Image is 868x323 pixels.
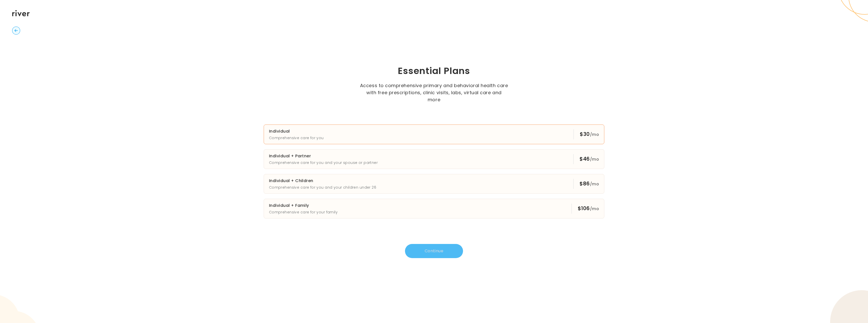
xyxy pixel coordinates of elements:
[360,82,508,103] p: Access to comprehensive primary and behavioral health care with free prescriptions, clinic visits...
[264,149,604,169] button: Individual + PartnerComprehensive care for you and your spouse or partner$46/mo
[590,156,599,162] span: /mo
[269,160,378,166] p: Comprehensive care for you and your spouse or partner
[264,199,604,218] button: Individual + FamilyComprehensive care for your family$106/mo
[590,181,599,187] span: /mo
[221,65,647,77] h1: Essential Plans
[269,128,324,135] h3: Individual
[269,153,378,160] h3: Individual + Partner
[580,155,599,163] div: $46
[269,209,338,215] p: Comprehensive care for your family
[405,244,463,258] button: Continue
[264,125,604,144] button: IndividualComprehensive care for you$30/mo
[264,174,604,194] button: Individual + ChildrenComprehensive care for you and your children under 26$86/mo
[578,205,599,212] div: $106
[269,135,324,141] p: Comprehensive care for you
[269,184,376,190] p: Comprehensive care for you and your children under 26
[580,131,599,138] div: $30
[580,180,599,188] div: $86
[269,202,338,209] h3: Individual + Family
[590,132,599,137] span: /mo
[590,206,599,212] span: /mo
[269,177,376,184] h3: Individual + Children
